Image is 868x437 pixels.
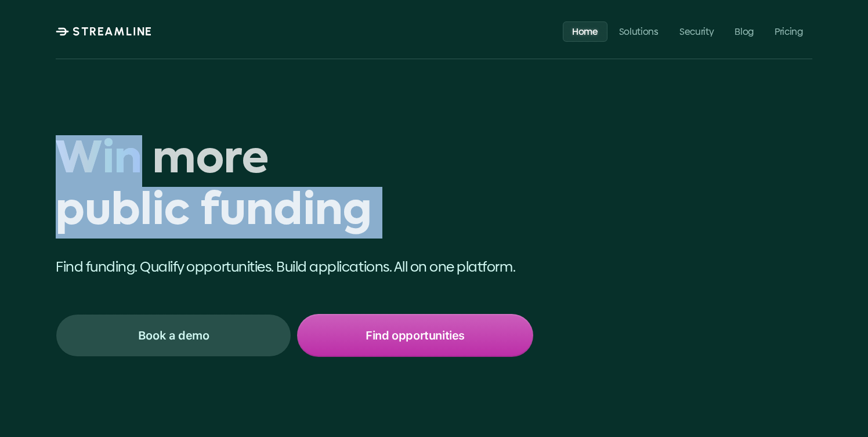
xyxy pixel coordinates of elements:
p: Find funding. Qualify opportunities. Build applications. All on one platform. [56,257,533,277]
p: Blog [735,26,754,37]
p: Security [679,26,714,37]
a: Find opportunities [297,314,533,357]
p: STREAMLINE [73,24,153,38]
a: Blog [726,21,764,41]
a: STREAMLINE [56,24,153,38]
p: Book a demo [138,328,209,343]
a: Security [670,21,723,41]
a: Pricing [765,21,812,41]
p: Find opportunities [366,328,465,343]
span: Win [56,135,142,187]
p: Solutions [619,26,659,37]
p: Pricing [775,26,803,37]
p: Home [572,26,598,37]
a: Home [563,21,607,41]
h1: Win more public funding [56,135,533,239]
a: Book a demo [56,314,291,357]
